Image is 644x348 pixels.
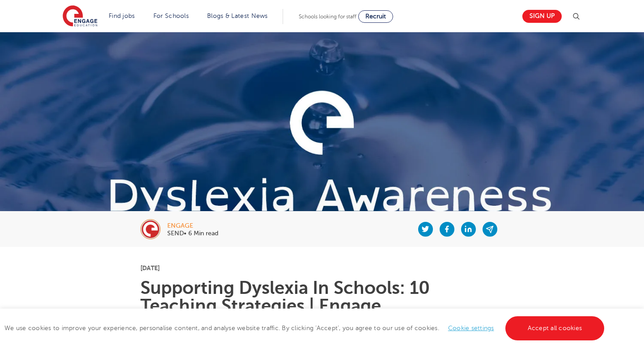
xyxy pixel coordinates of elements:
a: Accept all cookies [505,316,605,340]
span: Schools looking for staff [299,13,356,20]
a: Cookie settings [448,325,494,331]
h1: Supporting Dyslexia In Schools: 10 Teaching Strategies | Engage [140,279,504,315]
a: Blogs & Latest News [207,13,268,19]
a: Recruit [358,10,393,23]
p: [DATE] [140,265,504,271]
a: For Schools [153,13,189,19]
a: Sign up [522,10,562,23]
div: engage [167,223,218,229]
img: Engage Education [63,5,97,28]
span: Recruit [365,13,386,20]
p: SEND• 6 Min read [167,230,218,237]
a: Find jobs [109,13,135,19]
span: We use cookies to improve your experience, personalise content, and analyse website traffic. By c... [4,325,606,331]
